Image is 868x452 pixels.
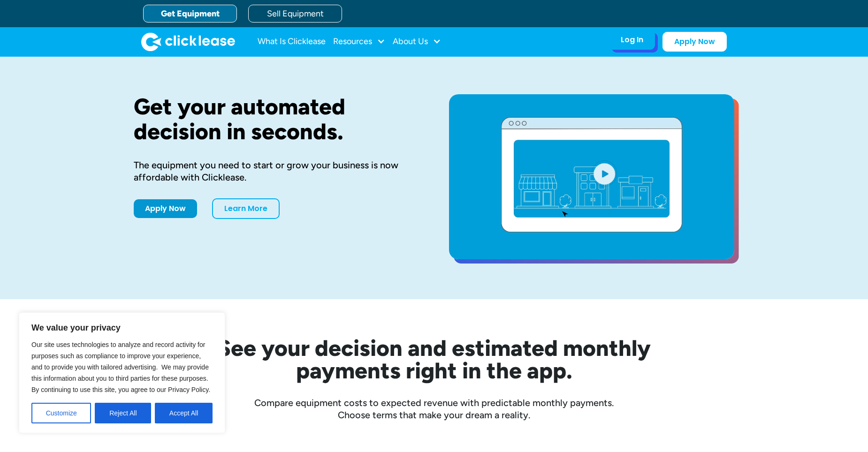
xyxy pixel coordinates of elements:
div: Log In [621,35,643,45]
a: Apply Now [662,32,727,52]
a: What Is Clicklease [258,32,326,51]
a: Learn More [212,198,280,219]
div: Resources [333,32,385,51]
button: Reject All [95,403,151,423]
p: We value your privacy [31,322,213,333]
h1: Get your automated decision in seconds. [134,94,419,144]
div: We value your privacy [19,312,225,433]
button: Customize [31,403,91,423]
div: The equipment you need to start or grow your business is now affordable with Clicklease. [134,159,419,183]
h2: See your decision and estimated monthly payments right in the app. [171,337,697,382]
img: Blue play button logo on a light blue circular background [592,160,617,187]
a: home [141,32,235,51]
a: Apply Now [134,199,197,218]
a: Sell Equipment [248,5,342,23]
img: Clicklease logo [141,32,235,51]
a: open lightbox [449,94,734,259]
div: About Us [393,32,441,51]
button: Accept All [155,403,213,423]
span: Our site uses technologies to analyze and record activity for purposes such as compliance to impr... [31,341,210,393]
a: Get Equipment [143,5,237,23]
div: Compare equipment costs to expected revenue with predictable monthly payments. Choose terms that ... [134,397,734,421]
